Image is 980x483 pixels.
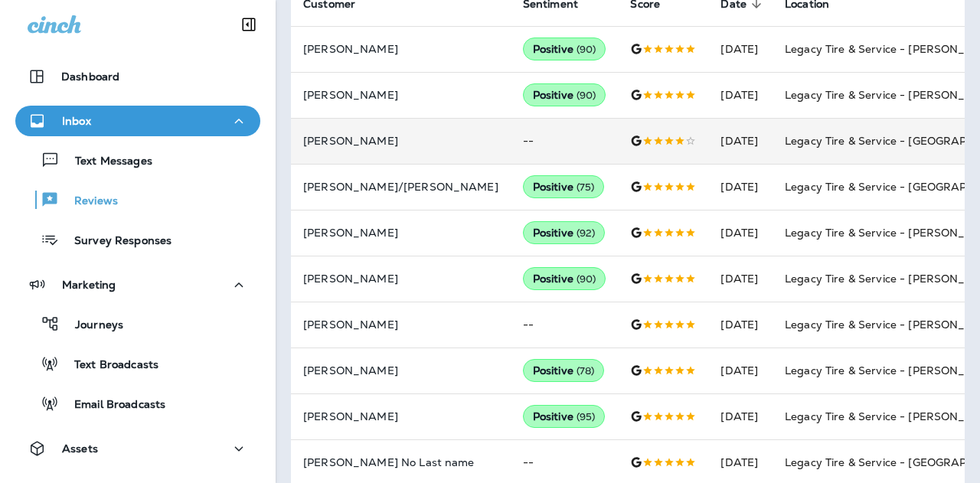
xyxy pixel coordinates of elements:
span: ( 90 ) [577,43,596,56]
span: ( 75 ) [577,181,595,194]
p: [PERSON_NAME] [303,135,498,147]
button: Collapse Sidebar [227,9,270,40]
td: [DATE] [708,118,773,164]
span: ( 92 ) [577,227,596,240]
p: [PERSON_NAME] [303,89,498,101]
td: [DATE] [708,393,773,439]
td: [DATE] [708,256,773,302]
div: Positive [523,359,605,382]
div: Positive [523,38,606,60]
td: -- [511,302,619,348]
div: Positive [523,221,606,244]
td: [DATE] [708,164,773,210]
div: Positive [523,175,605,198]
td: [DATE] [708,210,773,256]
p: Email Broadcasts [59,398,165,413]
td: -- [511,118,619,164]
p: [PERSON_NAME] [303,227,498,239]
button: Email Broadcasts [15,387,260,419]
p: [PERSON_NAME] No Last name [303,456,498,468]
button: Text Broadcasts [15,348,260,380]
p: [PERSON_NAME]/[PERSON_NAME] [303,181,498,193]
p: Marketing [62,279,116,291]
button: Marketing [15,269,260,300]
button: Journeys [15,308,260,340]
td: [DATE] [708,26,773,72]
p: Journeys [60,318,123,333]
td: [DATE] [708,348,773,393]
p: Dashboard [61,70,119,83]
button: Dashboard [15,61,260,92]
div: Positive [523,405,606,428]
p: Inbox [62,115,91,127]
p: Text Broadcasts [59,358,158,373]
button: Reviews [15,184,260,216]
button: Inbox [15,106,260,136]
button: Survey Responses [15,224,260,256]
td: [DATE] [708,302,773,348]
p: [PERSON_NAME] [303,273,498,285]
p: Assets [62,442,98,455]
span: ( 90 ) [577,89,596,102]
td: [DATE] [708,72,773,118]
span: ( 95 ) [577,410,596,423]
p: [PERSON_NAME] [303,364,498,377]
span: ( 90 ) [577,273,596,286]
div: Positive [523,83,606,106]
p: [PERSON_NAME] [303,43,498,55]
span: ( 78 ) [577,364,595,377]
button: Text Messages [15,144,260,176]
p: Reviews [59,194,118,209]
button: Assets [15,433,260,464]
p: Text Messages [60,155,152,169]
p: [PERSON_NAME] [303,318,498,331]
p: Survey Responses [59,234,171,249]
p: [PERSON_NAME] [303,410,498,423]
div: Positive [523,267,606,290]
